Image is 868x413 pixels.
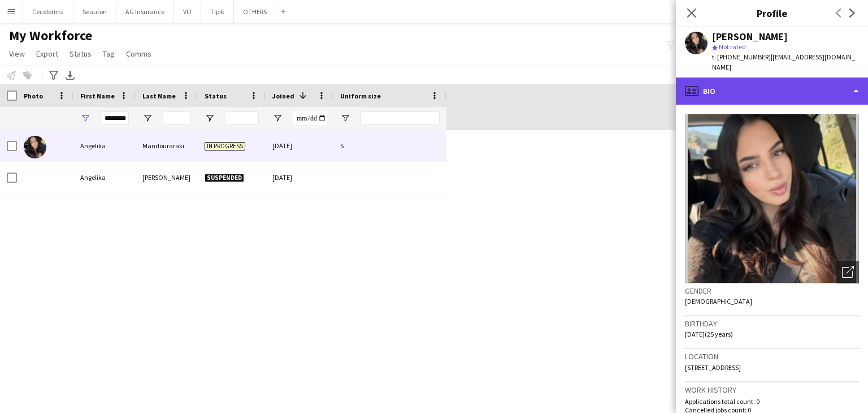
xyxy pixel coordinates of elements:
[266,130,333,161] div: [DATE]
[205,142,245,150] span: In progress
[73,1,116,23] button: Seauton
[73,162,136,193] div: Angelika
[293,111,327,125] input: Joined Filter Input
[234,1,276,23] button: OTHERS
[685,363,741,372] span: [STREET_ADDRESS]
[719,42,746,51] span: Not rated
[5,46,29,61] a: View
[63,68,77,82] app-action-btn: Export XLSX
[80,92,115,100] span: First Name
[685,319,859,329] h3: Birthday
[70,49,92,59] span: Status
[712,53,771,61] span: t. [PHONE_NUMBER]
[201,1,234,23] button: Tipik
[32,46,63,61] a: Export
[685,397,859,406] p: Applications total count: 0
[9,49,25,59] span: View
[685,351,859,362] h3: Location
[36,49,58,59] span: Export
[73,130,136,161] div: Angelika
[136,130,198,161] div: Mandouraraki
[23,1,73,23] button: Cecoforma
[712,32,788,42] div: [PERSON_NAME]
[101,111,129,125] input: First Name Filter Input
[685,385,859,395] h3: Work history
[24,92,43,100] span: Photo
[9,27,92,44] span: My Workforce
[361,111,440,125] input: Uniform size Filter Input
[121,46,156,61] a: Comms
[685,286,859,296] h3: Gender
[47,68,60,82] app-action-btn: Advanced filters
[174,1,201,23] button: VO
[142,92,176,100] span: Last Name
[676,6,868,20] h3: Profile
[712,53,855,71] span: | [EMAIL_ADDRESS][DOMAIN_NAME]
[103,49,115,59] span: Tag
[205,113,215,123] button: Open Filter Menu
[685,330,733,338] span: [DATE] (25 years)
[80,113,90,123] button: Open Filter Menu
[126,49,151,59] span: Comms
[205,92,227,100] span: Status
[340,141,344,150] span: S
[272,92,294,100] span: Joined
[142,113,153,123] button: Open Filter Menu
[685,114,859,283] img: Crew avatar or photo
[340,113,350,123] button: Open Filter Menu
[65,46,96,61] a: Status
[340,92,381,100] span: Uniform size
[24,136,46,158] img: Angelika Mandouraraki
[205,174,244,182] span: Suspended
[272,113,283,123] button: Open Filter Menu
[225,111,259,125] input: Status Filter Input
[266,162,333,193] div: [DATE]
[98,46,119,61] a: Tag
[116,1,174,23] button: AG Insurance
[836,261,859,283] div: Open photos pop-in
[163,111,191,125] input: Last Name Filter Input
[685,297,752,306] span: [DEMOGRAPHIC_DATA]
[136,162,198,193] div: [PERSON_NAME]
[676,78,868,105] div: Bio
